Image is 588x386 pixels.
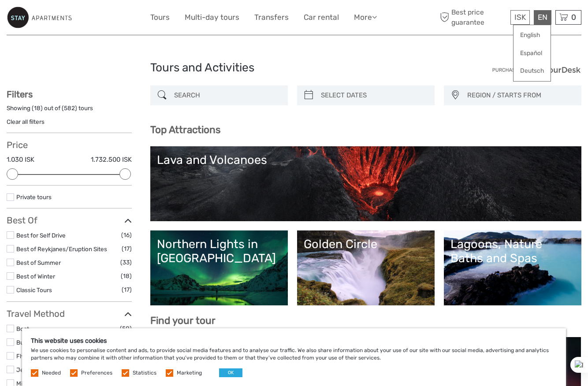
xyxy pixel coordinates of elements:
div: Golden Circle [304,237,428,251]
span: 0 [570,13,577,22]
h3: Best Of [7,215,132,226]
input: SEARCH [171,88,283,103]
button: Open LiveChat chat widget [101,14,112,24]
b: Find your tour [150,315,216,327]
a: Bus [16,339,27,346]
h3: Price [7,140,132,150]
label: Statistics [133,369,156,377]
a: Best of Winter [16,273,55,280]
h3: Travel Method [7,308,132,319]
a: More [354,11,377,24]
p: We're away right now. Please check back later! [12,15,100,22]
a: Flying [16,353,33,360]
a: Multi-day tours [185,11,239,24]
label: 18 [34,104,41,112]
a: Jeep / 4x4 [16,366,47,373]
b: Top Attractions [150,124,220,136]
a: Clear all filters [7,118,45,125]
div: EN [534,10,551,25]
span: (33) [120,257,132,267]
button: REGION / STARTS FROM [463,88,577,103]
a: Español [514,45,551,61]
span: (17) [122,285,132,295]
a: Northern Lights in [GEOGRAPHIC_DATA] [157,237,281,299]
label: Marketing [177,369,202,377]
h1: Tours and Activities [150,61,438,75]
a: Best of Reykjanes/Eruption Sites [16,245,107,252]
div: Showing ( ) out of ( ) tours [7,104,132,118]
label: Needed [42,369,61,377]
span: (17) [122,244,132,254]
div: Northern Lights in [GEOGRAPHIC_DATA] [157,237,281,266]
a: Best of Summer [16,259,61,266]
span: ISK [514,13,526,22]
a: Best for Self Drive [16,232,66,239]
a: Car rental [304,11,339,24]
h5: This website uses cookies [31,337,557,345]
a: Lagoons, Nature Baths and Spas [450,237,575,299]
img: PurchaseViaTourDesk.png [492,64,581,75]
div: Lagoons, Nature Baths and Spas [450,237,575,266]
a: Private tours [16,193,52,200]
span: (18) [121,271,132,281]
a: Transfers [254,11,289,24]
div: We use cookies to personalise content and ads, to provide social media features and to analyse ou... [22,328,566,386]
span: (50) [120,323,132,334]
div: Lava and Volcanoes [157,153,575,167]
strong: Filters [7,89,33,100]
label: 1.030 ISK [7,155,34,164]
label: 1.732.500 ISK [91,155,132,164]
a: Classic Tours [16,286,52,293]
a: Deutsch [514,63,551,79]
label: Preferences [81,369,112,377]
img: 801-99f4e115-ac62-49e2-8b0f-3d46981aaa15_logo_small.jpg [7,7,72,28]
a: Golden Circle [304,237,428,299]
a: Tours [150,11,170,24]
button: OK [219,368,242,377]
a: Lava and Volcanoes [157,153,575,215]
input: SELECT DATES [317,88,430,103]
span: Best price guarantee [438,7,508,27]
span: (16) [121,230,132,240]
label: 582 [64,104,75,112]
a: English [514,27,551,43]
a: Boat [16,325,29,332]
